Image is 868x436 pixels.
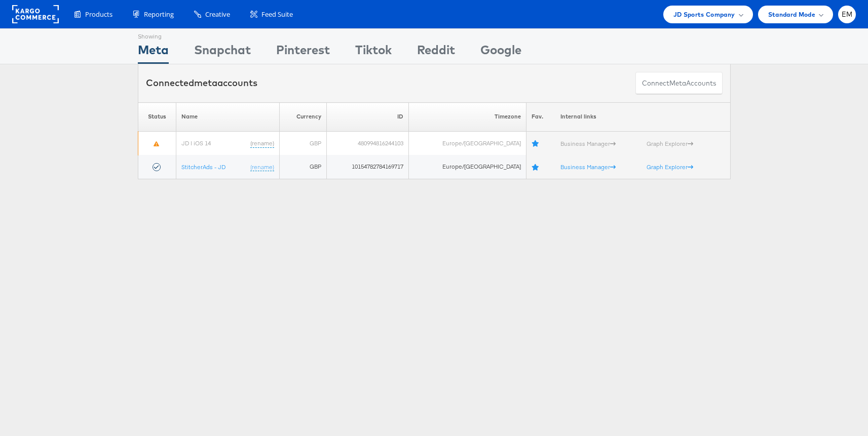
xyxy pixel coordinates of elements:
span: Feed Suite [261,10,293,19]
a: Business Manager [560,163,616,170]
span: Reporting [144,10,174,19]
a: Graph Explorer [647,163,693,170]
td: GBP [280,131,326,155]
button: ConnectmetaAccounts [635,72,723,95]
div: Tiktok [355,41,392,64]
div: Showing [138,29,169,41]
th: ID [326,102,408,131]
a: JD | iOS 14 [181,139,211,146]
span: JD Sports Company [673,9,735,20]
span: meta [669,78,686,88]
a: (rename) [250,163,274,171]
th: Timezone [408,102,526,131]
th: Currency [280,102,326,131]
span: meta [194,77,217,89]
a: (rename) [250,139,274,147]
td: 480994816244103 [326,131,408,155]
div: Google [480,41,521,64]
td: GBP [280,155,326,179]
th: Status [138,102,176,131]
span: EM [842,11,853,18]
span: Standard Mode [768,9,815,20]
div: Reddit [417,41,455,64]
td: 10154782784169717 [326,155,408,179]
div: Meta [138,41,169,64]
a: StitcherAds - JD [181,163,225,170]
div: Connected accounts [146,76,257,90]
th: Name [176,102,280,131]
span: Creative [205,10,230,19]
div: Snapchat [194,41,251,64]
td: Europe/[GEOGRAPHIC_DATA] [408,131,526,155]
td: Europe/[GEOGRAPHIC_DATA] [408,155,526,179]
div: Pinterest [276,41,330,64]
a: Graph Explorer [647,139,693,147]
span: Products [85,10,112,19]
a: Business Manager [560,139,616,147]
